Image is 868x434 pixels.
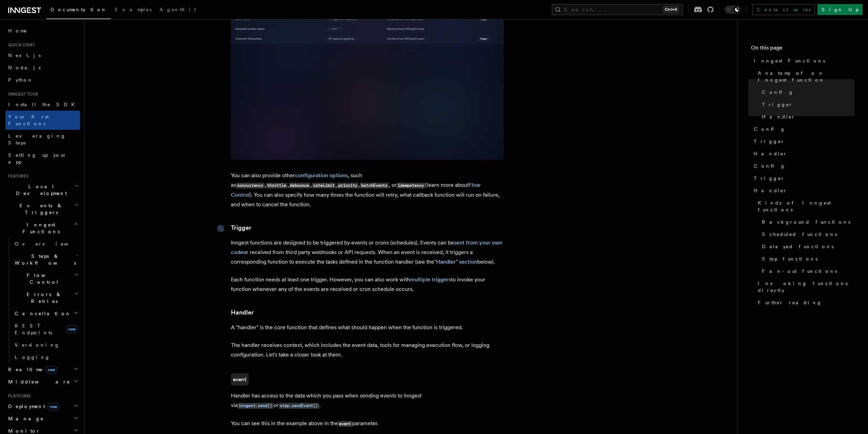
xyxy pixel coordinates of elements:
span: Local Development [5,183,74,197]
span: Step functions [762,255,818,262]
span: Logging [15,354,50,360]
a: Anatomy of an Inngest function [755,67,854,86]
button: Manage [5,412,80,425]
button: Errors & Retries [12,288,80,307]
a: Trigger [751,135,854,148]
span: Install the SDK [8,102,79,107]
span: Flow Control [12,272,74,285]
h4: On this page [751,44,854,55]
a: Home [5,25,80,37]
a: Python [5,74,80,86]
code: idempotency [397,183,425,188]
span: Background functions [762,219,850,225]
code: debounce [289,183,310,188]
a: event [231,373,249,386]
span: Steps & Workflows [12,253,76,266]
a: Your first Functions [5,111,80,130]
span: Quick start [5,42,35,48]
kbd: Ctrl+K [663,6,679,13]
span: Config [762,89,794,96]
span: Home [8,27,27,34]
span: Setting up your app [8,152,67,165]
span: REST Endpoints [15,323,52,335]
span: Scheduled functions [762,231,837,238]
span: Inngest tour [5,92,38,97]
a: Config [759,86,854,98]
button: Cancellation [12,307,80,320]
span: Handler [754,187,787,194]
a: Contact sales [752,4,815,15]
button: Local Development [5,180,80,199]
a: Scheduled functions [759,228,854,240]
span: Documentation [50,7,107,12]
p: Inngest functions are designed to be triggered by events or crons (schedules). Events can be or r... [231,238,504,267]
button: Realtimenew [5,363,80,376]
a: Sign Up [818,4,863,15]
code: concurrency [236,183,265,188]
a: Handler [231,308,254,317]
p: You can see this in the example above in the parameter. [231,419,504,429]
p: Handler has access to the data which you pass when sending events to Inngest via or . [231,391,504,410]
a: Flow Control [231,182,481,198]
a: Trigger [231,223,251,233]
span: new [46,366,57,374]
span: Invoking functions directly [758,280,854,294]
span: Platform [5,393,31,399]
span: Errors & Retries [12,291,74,305]
p: You can also provide other , such as , , , , , , or (learn more about ). You can also specify how... [231,171,504,209]
span: new [48,403,59,410]
span: Cancellation [12,310,71,317]
a: multiple triggers [410,276,451,283]
a: Config [751,123,854,135]
a: Trigger [759,98,854,111]
a: Documentation [46,2,111,19]
p: The handler receives context, which includes the event data, tools for managing execution flow, o... [231,340,504,360]
span: Handler [762,113,795,120]
a: Handler [759,111,854,123]
a: Invoking functions directly [755,277,854,296]
code: batchEvents [360,183,388,188]
a: Handler [751,148,854,160]
p: Each function needs at least one trigger. However, you can also work with to invoke your function... [231,275,504,294]
button: Deploymentnew [5,400,80,412]
a: Examples [111,2,156,18]
a: Further reading [755,296,854,309]
a: sent from your own code [231,239,502,255]
a: "Handler" section [434,258,477,265]
span: new [66,325,77,333]
span: Examples [115,7,151,12]
a: Delayed functions [759,240,854,253]
button: Flow Control [12,269,80,288]
code: throttle [266,183,288,188]
a: AgentKit [156,2,200,18]
a: Setting up your app [5,149,80,168]
span: Python [8,77,33,83]
span: Versioning [15,342,60,348]
a: Inngest Functions [751,55,854,67]
a: Next.js [5,49,80,61]
span: Inngest Functions [5,221,74,235]
a: Leveraging Steps [5,130,80,149]
span: Trigger [754,138,785,145]
p: A "handler" is the core function that defines what should happen when the function is triggered. [231,323,504,332]
span: Delayed functions [762,243,834,250]
button: Middleware [5,376,80,388]
span: Events & Triggers [5,202,74,216]
a: Install the SDK [5,98,80,111]
a: Config [751,160,854,172]
span: Inngest Functions [754,57,825,64]
span: Deployment [5,403,59,410]
a: Handler [751,184,854,197]
code: event [338,421,352,427]
span: Leveraging Steps [8,133,66,145]
span: Middleware [5,378,70,385]
button: Events & Triggers [5,199,80,219]
a: configuration options [295,172,348,179]
a: Background functions [759,216,854,228]
a: Fan-out functions [759,265,854,277]
span: AgentKit [160,7,196,12]
span: Next.js [8,53,41,58]
span: Trigger [754,175,785,182]
span: Node.js [8,65,41,70]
